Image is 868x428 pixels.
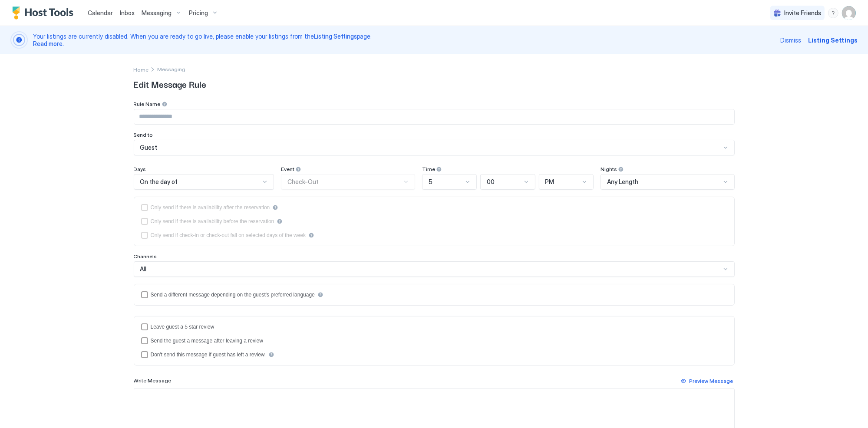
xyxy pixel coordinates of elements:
iframe: Intercom live chat [9,398,30,419]
span: Messaging [158,66,186,72]
span: Days [134,166,146,172]
div: afterReservation [141,204,727,211]
span: All [140,265,147,273]
span: 5 [429,178,432,186]
a: Inbox [120,8,135,17]
span: Time [422,166,435,172]
span: Channels [134,253,157,260]
div: Dismiss [780,36,801,45]
span: Pricing [189,9,208,17]
div: menu [828,8,838,18]
div: Only send if there is availability before the reservation [151,218,274,224]
span: Send to [134,132,153,138]
span: Rule Name [134,101,161,107]
a: Read more. [33,40,64,47]
a: Listing Settings [314,33,357,40]
span: Write Message [134,377,172,384]
div: beforeReservation [141,218,727,225]
span: PM [545,178,554,186]
button: Preview Message [680,376,735,386]
div: Don't send this message if guest has left a review. [151,352,266,358]
div: Send the guest a message after leaving a review [151,338,264,344]
span: Nights [601,166,617,172]
span: Event [281,166,294,172]
span: Guest [140,144,158,151]
div: disableMessageAfterReview [141,351,727,358]
input: Input Field [134,109,734,124]
div: Only send if there is availability after the reservation [151,204,270,211]
span: 00 [487,178,495,186]
div: Send a different message depending on the guest's preferred language [151,292,315,298]
div: Listing Settings [808,36,858,45]
span: Home [134,66,149,73]
div: Leave guest a 5 star review [151,324,215,330]
div: Preview Message [690,377,733,385]
div: languagesEnabled [141,291,727,298]
div: Breadcrumb [134,65,149,74]
a: Home [134,65,149,74]
div: sendMessageAfterLeavingReview [141,337,727,344]
span: Messaging [142,9,172,17]
span: On the day of [140,178,178,186]
div: Only send if check-in or check-out fall on selected days of the week [151,232,306,238]
a: Host Tools Logo [12,7,77,20]
span: Any Length [607,178,638,186]
div: reviewEnabled [141,323,727,330]
span: Invite Friends [784,9,821,17]
span: Your listings are currently disabled. When you are ready to go live, please enable your listings ... [33,33,775,48]
span: Calendar [88,9,113,16]
span: Edit Message Rule [134,77,735,90]
a: Calendar [88,8,113,17]
span: Inbox [120,9,135,16]
div: Breadcrumb [158,66,186,72]
div: User profile [842,6,856,20]
div: isLimited [141,232,727,239]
